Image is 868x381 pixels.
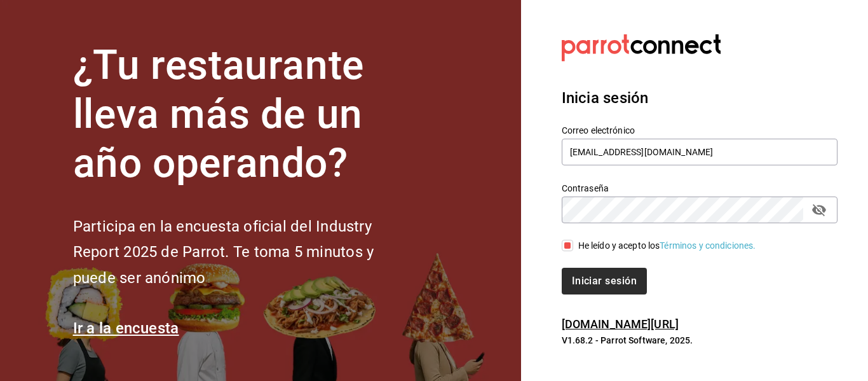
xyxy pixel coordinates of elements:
[562,87,837,109] h3: Inicia sesión
[562,184,837,193] label: Contraseña
[562,334,837,347] p: V1.68.2 - Parrot Software, 2025.
[660,240,756,251] a: Términos y condiciones.
[562,126,837,135] label: Correo electrónico
[562,139,837,165] input: Ingresa tu correo electrónico
[562,268,647,294] button: Iniciar sesión
[562,317,679,331] a: [DOMAIN_NAME][URL]
[808,199,830,221] button: passwordField
[578,239,756,253] div: He leído y acepto los
[73,319,179,337] a: Ir a la encuesta
[73,214,416,291] h2: Participa en la encuesta oficial del Industry Report 2025 de Parrot. Te toma 5 minutos y puede se...
[73,41,416,188] h1: ¿Tu restaurante lleva más de un año operando?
